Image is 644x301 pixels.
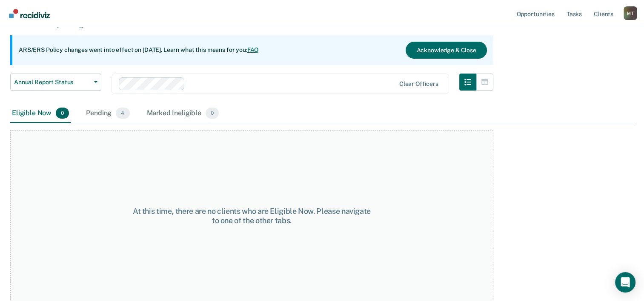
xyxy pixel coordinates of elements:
[247,46,259,53] a: FAQ
[9,9,50,18] img: Recidiviz
[624,6,637,20] div: M T
[10,74,101,91] button: Annual Report Status
[10,12,487,28] p: Supervision clients may be eligible for Annual Report Status if they meet certain criteria. The o...
[206,108,219,119] span: 0
[399,80,438,88] div: Clear officers
[406,42,487,59] button: Acknowledge & Close
[84,104,131,123] div: Pending4
[131,207,372,225] div: At this time, there are no clients who are Eligible Now. Please navigate to one of the other tabs.
[19,46,259,54] p: ARS/ERS Policy changes went into effect on [DATE]. Learn what this means for you:
[145,104,221,123] div: Marked Ineligible0
[10,104,71,123] div: Eligible Now0
[56,108,69,119] span: 0
[624,6,637,20] button: Profile dropdown button
[615,272,635,292] div: Open Intercom Messenger
[116,108,129,119] span: 4
[14,79,91,86] span: Annual Report Status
